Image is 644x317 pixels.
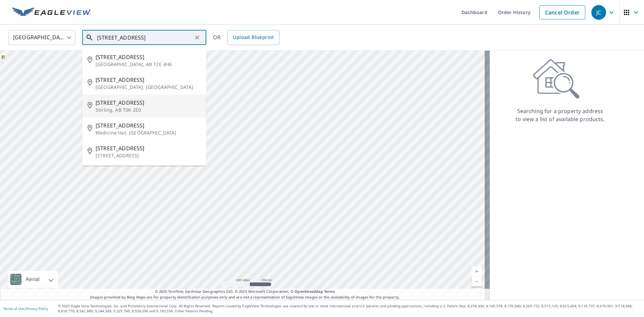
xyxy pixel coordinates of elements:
div: JC [591,5,606,20]
a: Current Level 5, Zoom Out [472,276,482,286]
span: © 2025 TomTom, Earthstar Geographics SIO, © 2025 Microsoft Corporation, © [155,289,335,295]
p: Stirling, AB T0K 2E0 [96,107,201,113]
span: [STREET_ADDRESS] [96,76,201,84]
span: [STREET_ADDRESS] [96,53,201,61]
a: OpenStreetMap [294,289,323,294]
p: Medicine Hat, [GEOGRAPHIC_DATA] [96,129,201,136]
a: Cancel Order [539,5,585,19]
a: Privacy Policy [26,306,48,311]
p: [GEOGRAPHIC_DATA], AB T2E 4H6 [96,61,201,68]
div: [GEOGRAPHIC_DATA] [8,28,75,47]
a: Terms [324,289,335,294]
span: [STREET_ADDRESS] [96,121,201,129]
p: © 2025 Eagle View Technologies, Inc. and Pictometry International Corp. All Rights Reserved. Repo... [58,304,641,314]
button: Clear [193,33,202,42]
div: Aerial [23,271,42,288]
p: [STREET_ADDRESS] [96,152,201,159]
span: Upload Blueprint [233,33,274,42]
p: | [3,307,48,311]
a: Terms of Use [3,306,24,311]
a: Upload Blueprint [227,30,279,45]
p: [GEOGRAPHIC_DATA], [GEOGRAPHIC_DATA] [96,84,201,91]
img: EV Logo [12,7,91,17]
span: [STREET_ADDRESS] [96,144,201,152]
div: OR [213,30,279,45]
div: Aerial [8,271,58,288]
a: Current Level 5, Zoom In [472,266,482,276]
p: Searching for a property address to view a list of available products. [515,107,605,123]
input: Search by address or latitude-longitude [97,28,193,47]
span: [STREET_ADDRESS] [96,99,201,107]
